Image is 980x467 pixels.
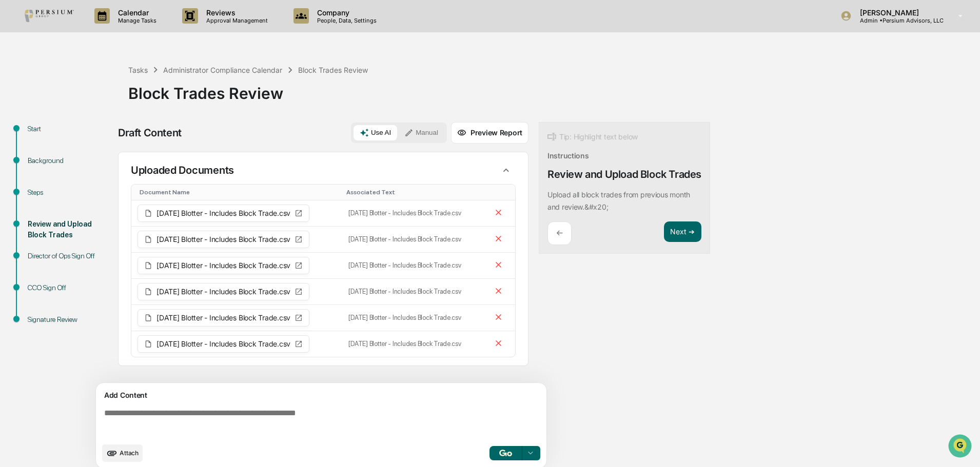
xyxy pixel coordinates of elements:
[35,78,168,89] div: Start new chat
[547,151,589,160] div: Instructions
[110,17,162,24] p: Manage Tasks
[131,164,234,176] p: Uploaded Documents
[85,129,127,139] span: Attestations
[499,450,512,456] img: Go
[21,129,66,139] span: Preclearance
[28,219,112,240] div: Review and Upload Block Trades
[156,314,290,321] span: [DATE] Blotter - Includes Block Trade.csv
[120,449,139,457] span: Attach
[118,127,182,139] div: Draft Content
[28,124,112,134] div: Start
[25,10,74,22] img: logo
[6,125,70,144] a: 🖐️Preclearance
[492,206,505,221] button: Remove file
[298,66,368,74] div: Block Trades Review
[489,446,522,460] button: Go
[547,190,690,211] p: ​Upload all block trades from previous month and review.&#x20;
[547,131,638,143] div: Tip: Highlight text below
[342,200,485,227] td: [DATE] Blotter - Includes Block Trade.csv
[10,78,29,97] img: 1746055101610-c473b297-6a78-478c-a979-82029cc54cd1
[342,227,485,253] td: [DATE] Blotter - Includes Block Trade.csv
[74,130,83,138] div: 🗄️
[102,444,143,462] button: upload document
[492,310,505,326] button: Remove file
[28,314,112,325] div: Signature Review
[163,66,282,74] div: Administrator Compliance Calendar
[492,284,505,299] button: Remove file
[10,130,18,138] div: 🖐️
[309,8,382,17] p: Company
[110,8,162,17] p: Calendar
[28,187,112,198] div: Steps
[198,8,273,17] p: Reviews
[102,389,540,401] div: Add Content
[492,336,505,352] button: Remove file
[35,89,130,97] div: We're available if you need us!
[156,236,290,243] span: [DATE] Blotter - Includes Block Trade.csv
[664,221,701,242] button: Next ➔
[21,149,65,159] span: Data Lookup
[174,82,187,94] button: Start new chat
[342,305,485,331] td: [DATE] Blotter - Includes Block Trade.csv
[156,210,290,217] span: [DATE] Blotter - Includes Block Trade.csv
[198,17,273,24] p: Approval Management
[342,279,485,305] td: [DATE] Blotter - Includes Block Trade.csv
[10,22,187,38] p: How can we help?
[398,125,444,140] button: Manual
[346,189,481,196] div: Toggle SortBy
[451,122,528,144] button: Preview Report
[556,228,563,238] p: ←
[28,282,112,293] div: CCO Sign Off
[28,155,112,166] div: Background
[128,76,975,103] div: Block Trades Review
[10,150,18,158] div: 🔎
[156,340,290,348] span: [DATE] Blotter - Includes Block Trade.csv
[72,173,124,181] a: Powered byPylon
[354,125,397,140] button: Use AI
[70,125,131,144] a: 🗄️Attestations
[156,288,290,295] span: [DATE] Blotter - Includes Block Trade.csv
[947,433,975,461] iframe: Open customer support
[492,258,505,273] button: Remove file
[102,174,124,181] span: Pylon
[28,251,112,261] div: Director of Ops Sign Off
[309,17,382,24] p: People, Data, Settings
[342,253,485,279] td: [DATE] Blotter - Includes Block Trade.csv
[492,232,505,247] button: Remove file
[6,145,69,163] a: 🔎Data Lookup
[547,168,701,180] div: Review and Upload Block Trades
[342,331,485,357] td: [DATE] Blotter - Includes Block Trade.csv
[852,17,944,24] p: Admin • Persium Advisors, LLC
[156,262,290,269] span: [DATE] Blotter - Includes Block Trade.csv
[140,189,338,196] div: Toggle SortBy
[852,8,944,17] p: [PERSON_NAME]
[128,66,148,74] div: Tasks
